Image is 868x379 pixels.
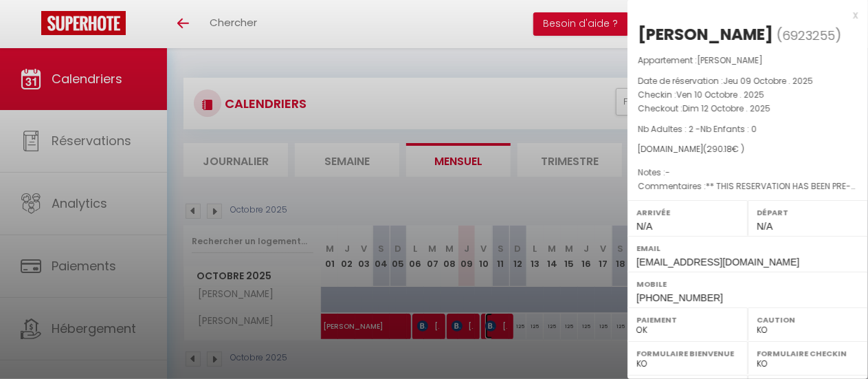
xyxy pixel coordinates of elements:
label: Arrivée [636,206,739,219]
span: N/A [757,221,772,232]
label: Départ [757,206,859,219]
label: Email [636,241,859,255]
label: Mobile [636,277,859,291]
div: [PERSON_NAME] [638,23,773,45]
label: Caution [757,313,859,327]
label: Formulaire Checkin [757,347,859,360]
span: 6923255 [782,27,835,44]
span: - [665,166,670,178]
p: Commentaires : [638,180,858,193]
div: x [627,7,858,23]
p: Notes : [638,166,858,180]
span: [PHONE_NUMBER] [636,292,723,303]
label: Formulaire Bienvenue [636,347,739,360]
p: Appartement : [638,54,858,67]
span: Nb Enfants : 0 [700,123,757,135]
span: Nb Adultes : 2 - [638,123,757,135]
p: Date de réservation : [638,74,858,88]
p: Checkin : [638,88,858,102]
span: Dim 12 Octobre . 2025 [682,102,770,114]
span: ( € ) [703,143,744,155]
span: [PERSON_NAME] [697,54,763,66]
span: [EMAIL_ADDRESS][DOMAIN_NAME] [636,257,799,268]
span: 290.18 [706,143,732,155]
p: Checkout : [638,102,858,116]
span: N/A [636,221,652,232]
div: [DOMAIN_NAME] [638,143,858,156]
span: Jeu 09 Octobre . 2025 [723,75,813,87]
span: Ven 10 Octobre . 2025 [676,89,764,100]
label: Paiement [636,313,739,327]
span: ( ) [777,25,841,45]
